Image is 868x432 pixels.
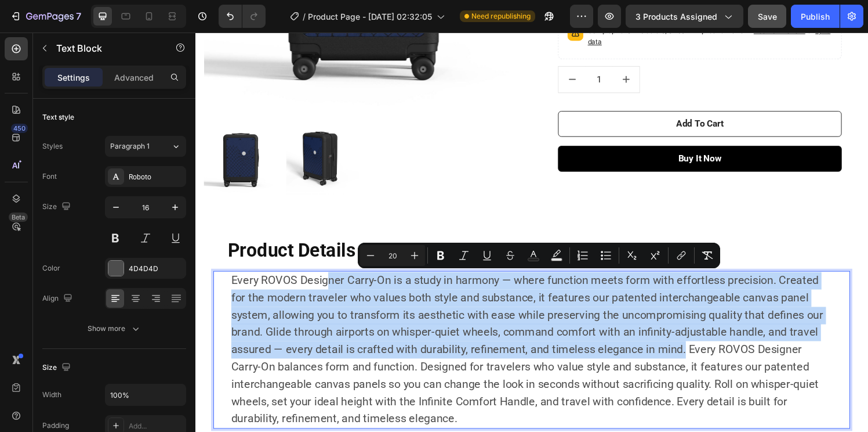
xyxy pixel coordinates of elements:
[129,172,183,182] div: Roboto
[42,199,73,215] div: Size
[404,35,431,62] input: quantity
[500,124,544,138] div: Buy It Now
[376,35,404,62] button: decrement
[42,263,60,273] div: Color
[36,247,660,410] div: Rich Text Editor. Editing area: main
[42,291,75,307] div: Align
[5,5,86,28] button: 7
[195,33,868,432] iframe: Design area
[219,5,266,28] div: Undo/Redo
[42,420,69,431] div: Padding
[110,141,150,152] span: Paragraph 1
[129,264,183,274] div: 4D4D4D
[114,71,154,84] p: Advanced
[37,249,649,406] span: Every ROVOS Designer Carry-On is a study in harmony — where function meets form with effortless p...
[106,384,186,405] input: Auto
[88,323,141,334] div: Show more
[11,124,28,133] div: 450
[308,10,432,23] span: Product Page - [DATE] 02:32:05
[791,5,840,28] button: Publish
[42,318,186,339] button: Show more
[375,117,669,144] button: Buy It Now
[105,136,186,157] button: Paragraph 1
[626,5,743,28] button: 3 products assigned
[57,71,90,84] p: Settings
[635,10,717,23] span: 3 products assigned
[497,88,547,102] div: Add To Cart
[42,390,61,400] div: Width
[42,360,73,376] div: Size
[358,243,720,268] div: Editor contextual toolbar
[758,12,777,21] span: Save
[375,81,669,108] button: Add To Cart
[34,214,166,236] strong: Product Details
[748,5,786,28] button: Save
[56,41,155,55] p: Text Block
[801,10,830,23] div: Publish
[42,141,63,152] div: Styles
[42,171,57,182] div: Font
[431,35,459,62] button: increment
[9,213,28,222] div: Beta
[129,421,183,431] div: Add...
[76,9,81,23] p: 7
[42,112,74,123] div: Text style
[303,10,306,23] span: /
[471,11,531,21] span: Need republishing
